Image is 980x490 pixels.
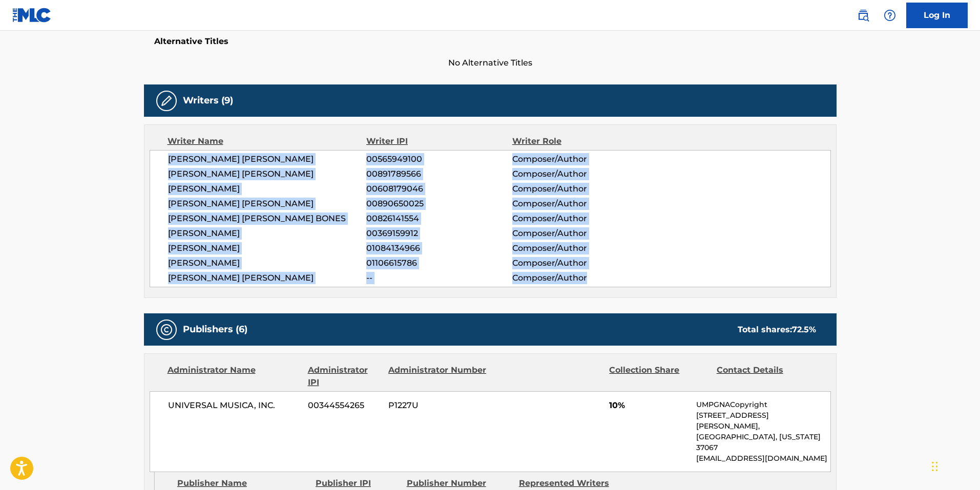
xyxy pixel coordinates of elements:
[407,477,511,489] div: Publisher Number
[857,9,869,22] img: search
[168,198,367,210] span: [PERSON_NAME] [PERSON_NAME]
[932,451,938,482] div: Arrastrar
[168,212,367,225] span: [PERSON_NAME] [PERSON_NAME] BONES
[168,257,367,269] span: [PERSON_NAME]
[880,5,900,26] div: Help
[183,324,247,335] h5: Publishers (6)
[168,242,367,254] span: [PERSON_NAME]
[177,477,308,489] div: Publisher Name
[183,95,233,106] h5: Writers (9)
[512,257,645,269] span: Composer/Author
[168,153,367,165] span: [PERSON_NAME] [PERSON_NAME]
[366,257,512,269] span: 01106615786
[366,212,512,225] span: 00826141554
[738,324,816,336] div: Total shares:
[512,168,645,180] span: Composer/Author
[154,36,826,47] h5: Alternative Titles
[366,135,512,147] div: Writer IPI
[366,198,512,210] span: 00890650025
[696,432,830,453] p: [GEOGRAPHIC_DATA], [US_STATE] 37067
[308,364,381,389] div: Administrator IPI
[929,441,980,490] iframe: Chat Widget
[366,272,512,284] span: --
[168,183,367,195] span: [PERSON_NAME]
[512,212,645,225] span: Composer/Author
[512,272,645,284] span: Composer/Author
[792,325,816,334] span: 72.5 %
[929,441,980,490] div: Widget de chat
[512,227,645,240] span: Composer/Author
[366,153,512,165] span: 00565949100
[512,153,645,165] span: Composer/Author
[696,410,830,432] p: [STREET_ADDRESS][PERSON_NAME],
[853,5,873,26] a: Public Search
[696,453,830,464] p: [EMAIL_ADDRESS][DOMAIN_NAME]
[168,227,367,240] span: [PERSON_NAME]
[168,168,367,180] span: [PERSON_NAME] [PERSON_NAME]
[160,95,173,107] img: Writers
[366,168,512,180] span: 00891789566
[519,477,623,489] div: Represented Writers
[696,399,830,410] p: UMPGNACopyright
[168,364,300,389] div: Administrator Name
[12,8,52,23] img: MLC Logo
[609,364,708,389] div: Collection Share
[884,9,896,22] img: help
[512,135,645,147] div: Writer Role
[144,57,837,69] span: No Alternative Titles
[512,198,645,210] span: Composer/Author
[717,364,816,389] div: Contact Details
[168,272,367,284] span: [PERSON_NAME] [PERSON_NAME]
[366,242,512,254] span: 01084134966
[609,399,689,412] span: 10%
[906,3,968,28] a: Log In
[512,242,645,254] span: Composer/Author
[366,227,512,240] span: 00369159912
[388,364,488,389] div: Administrator Number
[160,324,173,336] img: Publishers
[168,399,301,412] span: UNIVERSAL MUSICA, INC.
[168,135,367,147] div: Writer Name
[308,399,381,412] span: 00344554265
[316,477,399,489] div: Publisher IPI
[366,183,512,195] span: 00608179046
[512,183,645,195] span: Composer/Author
[388,399,488,412] span: P1227U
